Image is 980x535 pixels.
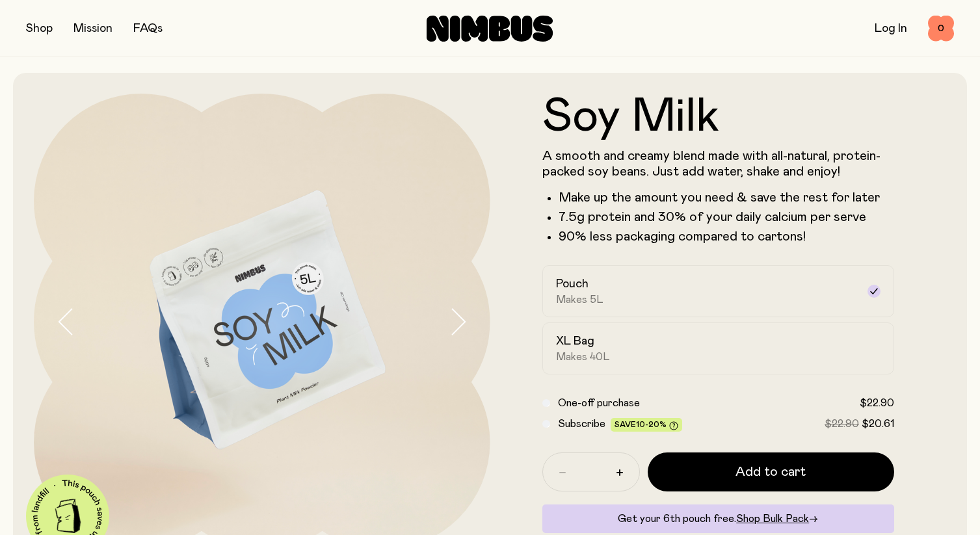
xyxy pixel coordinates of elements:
span: Makes 5L [556,293,603,306]
li: Make up the amount you need & save the rest for later [559,190,895,205]
div: Get your 6th pouch free. [542,504,895,533]
span: Makes 40L [556,350,610,363]
button: 0 [928,16,954,42]
span: One-off purchase [558,398,640,408]
h2: Pouch [556,276,589,292]
p: A smooth and creamy blend made with all-natural, protein-packed soy beans. Just add water, shake ... [542,148,895,179]
p: 90% less packaging compared to cartons! [559,229,895,244]
span: $20.61 [862,419,894,429]
span: Save [615,421,678,430]
span: $22.90 [860,398,894,408]
span: Add to cart [735,463,806,481]
li: 7.5g protein and 30% of your daily calcium per serve [559,209,895,225]
span: Shop Bulk Pack [736,514,809,524]
a: Mission [73,23,113,34]
span: Subscribe [558,419,605,429]
a: Shop Bulk Pack→ [736,514,818,524]
span: $22.90 [825,419,859,429]
button: Add to cart [648,452,895,491]
a: Log In [875,23,907,34]
a: FAQs [133,23,163,34]
h2: XL Bag [556,333,594,349]
span: 10-20% [636,421,667,428]
h1: Soy Milk [542,94,895,140]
